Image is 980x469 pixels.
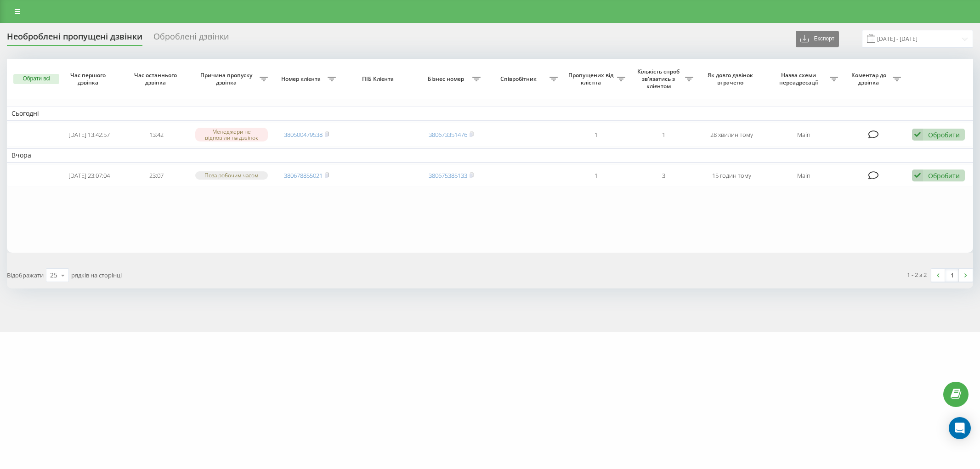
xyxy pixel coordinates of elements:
div: Обробити [928,171,960,180]
span: рядків на сторінці [71,271,122,279]
td: 1 [562,123,630,147]
td: 1 [562,164,630,187]
button: Обрати всі [13,74,59,84]
span: Назва схеми переадресації [770,72,830,86]
div: Open Intercom Messenger [949,417,971,439]
span: Як довго дзвінок втрачено [705,72,758,86]
a: 380678855021 [284,171,323,180]
td: 15 годин тому [698,164,765,187]
span: ПІБ Клієнта [348,75,409,83]
td: Main [765,123,843,147]
button: Експорт [796,31,839,47]
span: Коментар до дзвінка [847,72,893,86]
td: Сьогодні [7,107,973,120]
span: Номер клієнта [277,75,327,83]
div: Поза робочим часом [195,171,268,179]
div: Оброблені дзвінки [153,32,229,46]
div: 1 - 2 з 2 [907,270,927,279]
div: Менеджери не відповіли на дзвінок [195,128,268,141]
td: 28 хвилин тому [698,123,765,147]
span: Час першого дзвінка [63,72,115,86]
span: Кількість спроб зв'язатись з клієнтом [634,68,685,90]
div: 25 [50,271,57,280]
td: Вчора [7,148,973,162]
span: Співробітник [490,75,549,83]
td: 1 [630,123,697,147]
span: Пропущених від клієнта [567,72,617,86]
td: Main [765,164,843,187]
td: 23:07 [123,164,190,187]
a: 1 [945,269,959,282]
a: 380500479538 [284,130,323,139]
span: Причина пропуску дзвінка [195,72,260,86]
td: 13:42 [123,123,190,147]
span: Бізнес номер [422,75,472,83]
span: Відображати [7,271,44,279]
div: Обробити [928,130,960,139]
span: Час останнього дзвінка [130,72,183,86]
a: 380675385133 [429,171,467,180]
td: [DATE] 13:42:57 [55,123,123,147]
div: Необроблені пропущені дзвінки [7,32,142,46]
a: 380673351476 [429,130,467,139]
td: [DATE] 23:07:04 [55,164,123,187]
td: 3 [630,164,697,187]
